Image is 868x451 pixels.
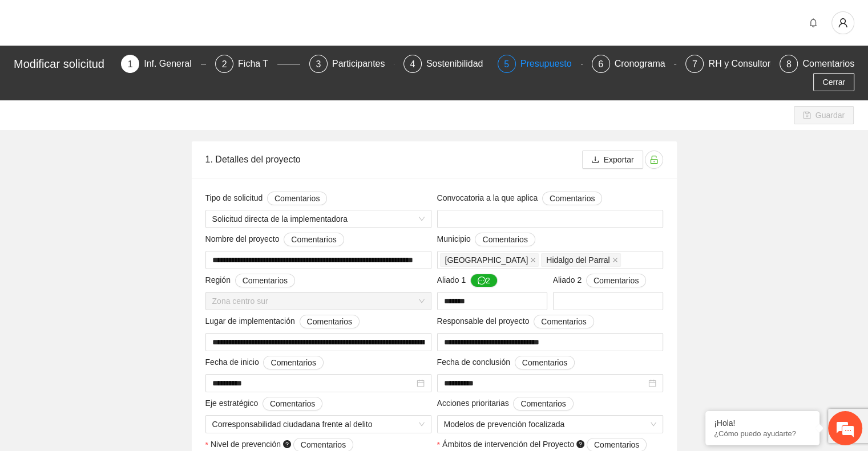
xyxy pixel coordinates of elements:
[520,397,566,410] span: Comentarios
[222,59,227,69] span: 2
[708,55,789,73] div: RH y Consultores
[291,233,336,246] span: Comentarios
[714,429,811,438] p: ¿Cómo puedo ayudarte?
[594,438,639,451] span: Comentarios
[504,59,509,69] span: 5
[205,397,323,411] span: Eje estratégico
[546,254,609,266] span: Hidalgo del Parral
[205,274,296,287] span: Región
[645,151,663,169] button: unlock
[813,73,854,91] button: Cerrar
[144,55,201,73] div: Inf. General
[445,254,528,266] span: [GEOGRAPHIC_DATA]
[586,274,646,287] button: Aliado 2
[437,315,594,328] span: Responsable del proyecto
[235,274,295,287] button: Región
[582,151,643,169] button: downloadExportar
[66,152,158,267] span: Estamos en línea.
[515,356,575,369] button: Fecha de conclusión
[822,76,845,88] span: Cerrar
[307,315,352,328] span: Comentarios
[534,315,594,328] button: Responsable del proyecto
[437,192,603,205] span: Convocatoria a la que aplica
[205,143,582,176] div: 1. Detalles del proyecto
[685,55,770,73] div: 7RH y Consultores
[794,106,854,124] button: saveGuardar
[205,233,344,246] span: Nombre del proyecto
[263,356,323,369] button: Fecha de inicio
[530,257,536,263] span: close
[802,55,854,73] div: Comentarios
[309,55,394,73] div: 3Participantes
[212,210,425,227] span: Solicitud directa de la implementadora
[271,356,316,369] span: Comentarios
[300,315,360,328] button: Lugar de implementación
[316,59,321,69] span: 3
[332,55,394,73] div: Participantes
[542,192,602,205] button: Convocatoria a la que aplica
[403,55,488,73] div: 4Sostenibilidad
[283,440,291,448] span: question-circle
[205,315,360,328] span: Lugar de implementación
[270,397,315,410] span: Comentarios
[576,440,584,448] span: question-circle
[426,55,492,73] div: Sostenibilidad
[645,155,663,164] span: unlock
[205,192,328,205] span: Tipo de solicitud
[14,55,114,73] div: Modificar solicitud
[444,416,656,433] span: Modelos de prevención focalizada
[470,274,498,287] button: Aliado 1
[714,419,811,428] div: ¡Hola!
[267,192,327,205] button: Tipo de solicitud
[832,18,854,28] span: user
[187,6,215,33] div: Minimizar ventana de chat en vivo
[513,397,573,411] button: Acciones prioritarias
[478,277,486,286] span: message
[550,192,595,205] span: Comentarios
[522,356,567,369] span: Comentarios
[804,14,822,32] button: bell
[243,274,288,287] span: Comentarios
[692,59,697,69] span: 7
[780,55,854,73] div: 8Comentarios
[440,253,539,267] span: Chihuahua
[263,397,322,411] button: Eje estratégico
[437,233,535,246] span: Municipio
[59,58,192,73] div: Chatee con nosotros ahora
[437,356,575,369] span: Fecha de conclusión
[553,274,647,287] span: Aliado 2
[475,233,535,246] button: Municipio
[437,397,574,411] span: Acciones prioritarias
[284,233,344,246] button: Nombre del proyecto
[541,253,620,267] span: Hidalgo del Parral
[212,292,425,310] span: Zona centro sur
[612,257,618,263] span: close
[541,315,586,328] span: Comentarios
[215,55,300,73] div: 2Ficha T
[831,11,854,34] button: user
[592,55,677,73] div: 6Cronograma
[410,59,415,69] span: 4
[591,156,599,165] span: download
[604,153,634,166] span: Exportar
[786,59,792,69] span: 8
[274,192,320,205] span: Comentarios
[205,356,324,369] span: Fecha de inicio
[6,311,217,351] textarea: Escriba su mensaje y pulse “Intro”
[301,438,346,451] span: Comentarios
[212,416,425,433] span: Corresponsabilidad ciudadana frente al delito
[615,55,675,73] div: Cronograma
[128,59,133,69] span: 1
[598,59,603,69] span: 6
[520,55,581,73] div: Presupuesto
[437,274,498,287] span: Aliado 1
[498,55,583,73] div: 5Presupuesto
[482,233,527,246] span: Comentarios
[805,18,822,27] span: bell
[238,55,277,73] div: Ficha T
[121,55,206,73] div: 1Inf. General
[594,274,639,287] span: Comentarios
